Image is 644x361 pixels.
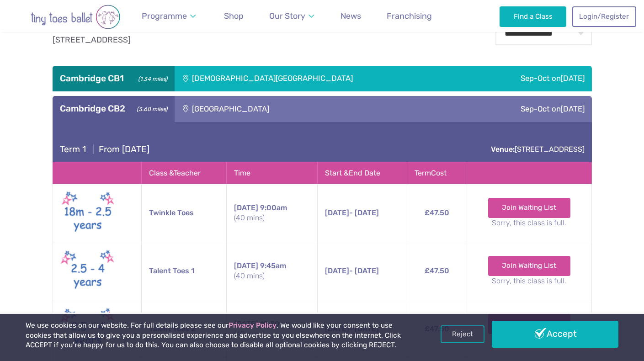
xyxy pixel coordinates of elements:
[491,145,515,154] strong: Venue:
[60,190,115,236] img: Twinkle toes New (May 2025)
[60,144,149,155] h4: From [DATE]
[227,300,318,358] td: 10:30am
[492,321,618,347] a: Accept
[572,6,636,27] a: Login/Register
[468,66,591,91] div: Sep-Oct on
[341,11,361,21] span: News
[135,73,167,83] small: (1.34 miles)
[138,6,201,27] a: Programme
[387,11,432,21] span: Franchising
[325,266,349,275] span: [DATE]
[488,256,571,276] a: Join Waiting List
[142,242,227,300] td: Talent Toes 1
[407,242,467,300] td: £47.50
[227,242,318,300] td: 9:45am
[500,6,567,27] a: Find a Class
[325,208,349,217] span: [DATE]
[60,103,167,114] h3: Cambridge CB2
[317,162,407,184] th: Start & End Date
[142,184,227,242] td: Twinkle Toes
[224,11,244,21] span: Shop
[53,34,131,46] p: [STREET_ADDRESS]
[336,6,365,27] a: News
[407,300,467,358] td: £47.50
[325,208,379,217] span: - [DATE]
[175,96,410,122] div: [GEOGRAPHIC_DATA]
[265,6,319,27] a: Our Story
[441,325,484,343] a: Reject
[220,6,248,27] a: Shop
[227,184,318,242] td: 9:00am
[474,218,584,228] small: Sorry, this class is full.
[234,213,310,223] small: (40 mins)
[229,321,277,329] a: Privacy Policy
[175,66,468,91] div: [DEMOGRAPHIC_DATA][GEOGRAPHIC_DATA]
[325,266,379,275] span: - [DATE]
[11,5,139,29] img: tiny toes ballet
[234,203,258,212] span: [DATE]
[26,321,411,350] p: We use cookies on our website. For full details please see our . We would like your consent to us...
[491,145,585,154] a: Venue:[STREET_ADDRESS]
[88,144,99,154] span: |
[60,248,115,294] img: Talent toes New (May 2025)
[269,11,305,21] span: Our Story
[60,144,86,154] span: Term 1
[60,73,167,84] h3: Cambridge CB1
[561,104,585,113] span: [DATE]
[133,103,167,113] small: (3.68 miles)
[474,276,584,286] small: Sorry, this class is full.
[383,6,436,27] a: Franchising
[561,74,585,83] span: [DATE]
[234,271,310,281] small: (40 mins)
[142,11,187,21] span: Programme
[488,198,571,218] a: Join Waiting List
[407,184,467,242] td: £47.50
[227,162,318,184] th: Time
[234,261,258,270] span: [DATE]
[142,162,227,184] th: Class & Teacher
[407,162,467,184] th: Term Cost
[142,300,227,358] td: Talent Toes 2
[60,306,115,352] img: Talent toes New (May 2025)
[410,96,592,122] div: Sep-Oct on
